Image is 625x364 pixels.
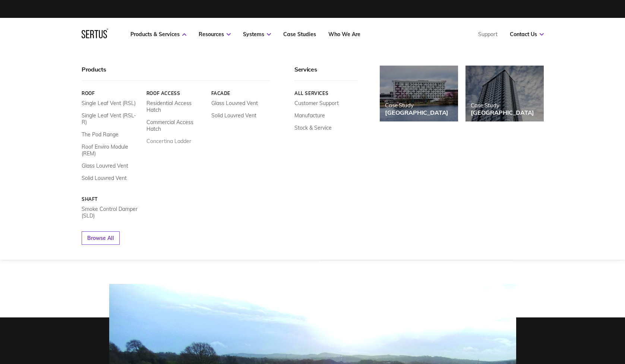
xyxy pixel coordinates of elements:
[130,31,186,38] a: Products & Services
[199,31,231,38] a: Resources
[146,138,191,145] a: Concertina Ladder
[82,131,119,138] a: The Pod Range
[471,109,534,116] div: [GEOGRAPHIC_DATA]
[82,196,141,202] a: Shaft
[510,31,544,38] a: Contact Us
[294,112,325,119] a: Manufacture
[380,66,458,121] a: Case Study[GEOGRAPHIC_DATA]
[465,66,544,121] a: Case Study[GEOGRAPHIC_DATA]
[283,31,316,38] a: Case Studies
[82,91,141,96] a: Roof
[471,102,534,109] div: Case Study
[385,109,448,116] div: [GEOGRAPHIC_DATA]
[82,143,141,157] a: Roof Enviro Module (REM)
[478,31,498,38] a: Support
[82,231,120,245] a: Browse All
[243,31,271,38] a: Systems
[82,100,136,107] a: Single Leaf Vent (RSL)
[211,91,270,96] a: Facade
[294,100,339,107] a: Customer Support
[294,124,332,131] a: Stock & Service
[294,66,357,81] div: Services
[82,162,128,169] a: Glass Louvred Vent
[211,112,256,119] a: Solid Louvred Vent
[294,91,357,96] a: All services
[82,66,270,81] div: Products
[385,102,448,109] div: Case Study
[211,100,258,107] a: Glass Louvred Vent
[146,91,205,96] a: Roof Access
[588,328,625,364] iframe: Chat Widget
[328,31,360,38] a: Who We Are
[82,206,141,219] a: Smoke Control Damper (SLD)
[82,112,141,126] a: Single Leaf Vent (RSL-R)
[146,100,205,113] a: Residential Access Hatch
[146,119,205,132] a: Commercial Access Hatch
[82,175,127,181] a: Solid Louvred Vent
